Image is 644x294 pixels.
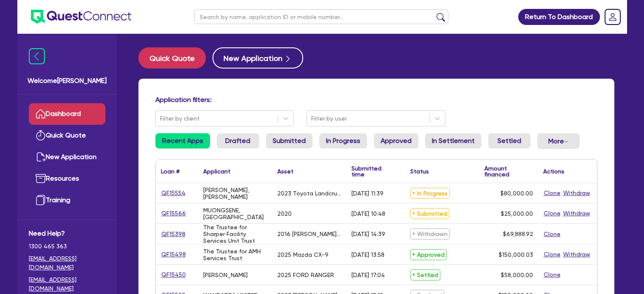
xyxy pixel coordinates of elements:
[203,224,267,244] div: The Trustee for Sharper Facility Services Unit Trust
[29,146,105,168] a: New Application
[29,48,45,64] img: icon-menu-close
[425,133,481,148] a: In Settlement
[203,168,230,174] div: Applicant
[36,173,46,184] img: resources
[543,229,561,239] button: Clone
[410,269,440,280] span: Settled
[203,187,267,200] div: [PERSON_NAME], [PERSON_NAME]
[319,133,367,148] a: In Progress
[410,228,450,239] span: Withdrawn
[266,133,312,148] a: Submitted
[138,47,213,69] a: Quick Quote
[563,209,591,218] button: Withdraw
[29,275,105,293] a: [EMAIL_ADDRESS][DOMAIN_NAME]
[277,190,341,197] div: 2023 Toyota Landcrusier
[410,249,447,260] span: Approved
[537,133,580,149] button: Dropdown toggle
[543,188,561,198] button: Clone
[29,103,105,125] a: Dashboard
[351,190,384,197] div: [DATE] 11:39
[500,190,533,197] span: $80,000.00
[36,130,46,140] img: quick-quote
[503,231,533,237] span: $69,888.92
[543,168,564,174] div: Actions
[29,254,105,272] a: [EMAIL_ADDRESS][DOMAIN_NAME]
[203,272,248,278] div: [PERSON_NAME]
[29,242,105,251] span: 1300 465 363
[410,208,449,219] span: Submitted
[563,250,591,259] button: Withdraw
[194,9,448,24] input: Search by name, application ID or mobile number...
[29,168,105,190] a: Resources
[29,228,105,239] span: Need Help?
[351,251,384,258] div: [DATE] 13:58
[36,195,46,205] img: training
[28,76,107,86] span: Welcome [PERSON_NAME]
[351,231,385,237] div: [DATE] 14:39
[484,165,533,177] div: Amount financed
[277,168,293,174] div: Asset
[161,229,186,239] a: QF15398
[351,210,385,217] div: [DATE] 10:48
[410,168,429,174] div: Status
[161,168,180,174] div: Loan #
[410,188,450,199] span: In Progress
[501,210,533,217] span: $25,000.00
[161,188,186,198] a: QF15554
[277,251,329,258] div: 2025 Mazda CX-9
[543,270,561,280] button: Clone
[203,248,267,261] div: The Trustee for AMH Services Trust
[543,209,561,218] button: Clone
[161,250,186,259] a: QF15498
[602,6,624,28] a: Dropdown toggle
[29,190,105,211] a: Training
[36,152,46,162] img: new-application
[155,133,210,148] a: Recent Apps
[277,210,292,217] div: 2020
[161,209,186,218] a: QF15566
[374,133,418,148] a: Approved
[213,47,303,69] button: New Application
[277,231,341,237] div: 2016 [PERSON_NAME] 911
[351,272,385,278] div: [DATE] 17:04
[488,133,531,148] a: Settled
[161,270,186,280] a: QF15450
[563,188,591,198] button: Withdraw
[155,96,597,104] h4: Application filters:
[499,251,533,258] span: $150,000.03
[518,9,600,25] a: Return To Dashboard
[138,47,206,69] button: Quick Quote
[351,165,392,177] div: Submitted time
[203,207,267,220] div: MUONGSENE, [GEOGRAPHIC_DATA]
[29,125,105,146] a: Quick Quote
[543,250,561,259] button: Clone
[501,272,533,278] span: $58,000.00
[31,10,131,24] img: quest-connect-logo-blue
[217,133,259,148] a: Drafted
[277,272,334,278] div: 2025 FORD RANGER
